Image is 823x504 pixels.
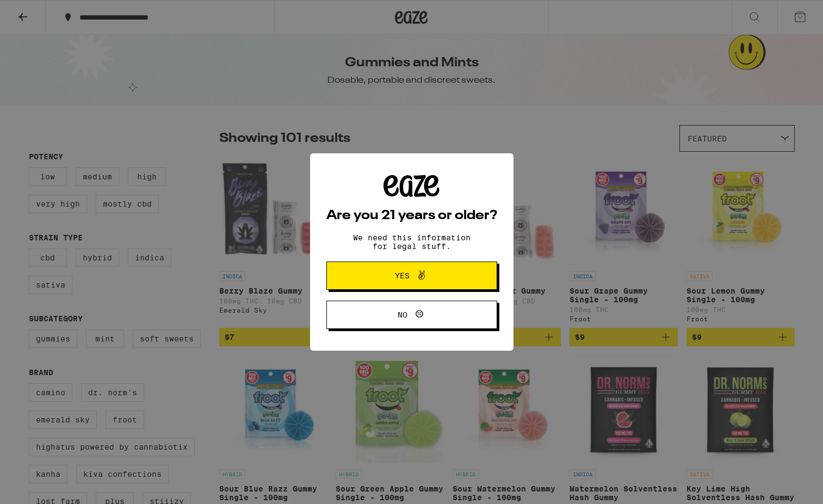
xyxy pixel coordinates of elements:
p: We need this information for legal stuff. [344,233,480,251]
span: No [398,311,407,319]
span: Yes [395,272,410,279]
button: Yes [326,262,497,290]
h2: Are you 21 years or older? [326,209,497,222]
button: No [326,301,497,329]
